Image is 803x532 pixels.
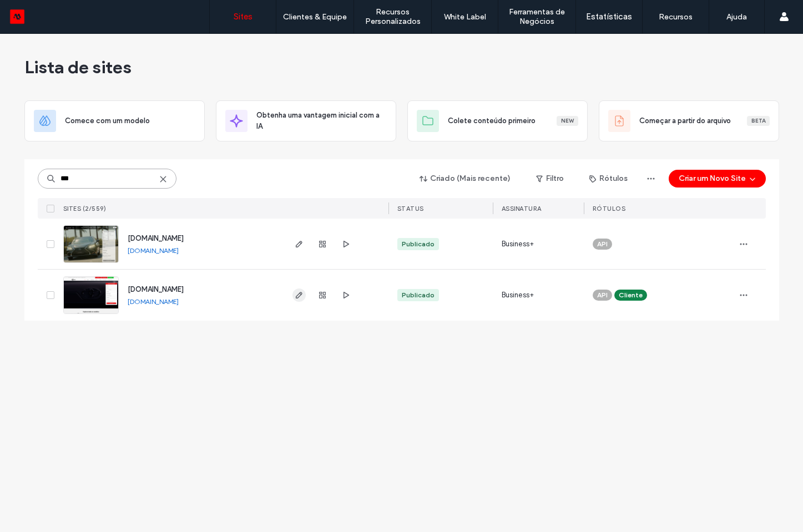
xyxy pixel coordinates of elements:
[579,170,638,188] button: Rótulos
[354,7,431,26] label: Recursos Personalizados
[402,290,435,300] div: Publicado
[525,170,575,188] button: Filtro
[402,239,435,249] div: Publicado
[397,205,424,212] span: STATUS
[599,100,779,141] div: Começar a partir do arquivoBeta
[502,239,534,250] span: Business+
[619,290,643,300] span: Cliente
[747,116,770,126] div: Beta
[256,110,387,132] span: Obtenha uma vantagem inicial com a IA
[128,285,184,293] a: [DOMAIN_NAME]
[128,234,184,242] a: [DOMAIN_NAME]
[216,100,396,141] div: Obtenha uma vantagem inicial com a IA
[448,115,536,126] span: Colete conteúdo primeiro
[24,56,132,78] span: Lista de sites
[726,12,747,22] label: Ajuda
[586,12,632,22] label: Estatísticas
[444,12,486,22] label: White Label
[597,239,608,249] span: API
[24,100,205,141] div: Comece com um modelo
[639,115,731,126] span: Começar a partir do arquivo
[234,12,252,22] label: Sites
[128,297,179,306] a: [DOMAIN_NAME]
[63,205,107,212] span: Sites (2/559)
[669,170,766,188] button: Criar um Novo Site
[25,8,53,18] span: Ajuda
[597,290,608,300] span: API
[502,290,534,301] span: Business+
[128,246,179,255] a: [DOMAIN_NAME]
[283,12,347,22] label: Clientes & Equipe
[557,116,578,126] div: New
[659,12,693,22] label: Recursos
[65,115,150,126] span: Comece com um modelo
[593,205,626,212] span: Rótulos
[502,205,542,212] span: Assinatura
[410,170,521,188] button: Criado (Mais recente)
[498,7,575,26] label: Ferramentas de Negócios
[407,100,588,141] div: Colete conteúdo primeiroNew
